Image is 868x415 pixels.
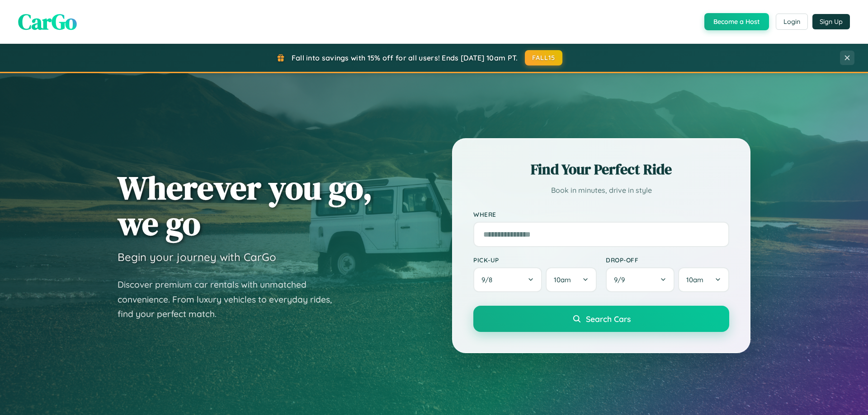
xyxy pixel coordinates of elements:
[118,277,344,322] p: Discover premium car rentals with unmatched convenience. From luxury vehicles to everyday rides, ...
[473,184,729,197] p: Book in minutes, drive in style
[292,53,518,62] span: Fall into savings with 15% off for all users! Ends [DATE] 10am PT.
[812,14,850,29] button: Sign Up
[606,267,675,292] button: 9/9
[678,267,729,292] button: 10am
[525,50,563,65] button: FALL15
[118,250,276,264] h3: Begin your journey with CarGo
[686,275,703,284] span: 10am
[481,275,497,284] span: 9 / 8
[118,170,373,241] h1: Wherever you go, we go
[473,267,542,292] button: 9/8
[473,256,597,264] label: Pick-up
[614,275,629,284] span: 9 / 9
[776,14,808,30] button: Login
[473,306,729,332] button: Search Cars
[18,7,77,37] span: CarGo
[473,210,729,218] label: Where
[554,275,571,284] span: 10am
[546,267,597,292] button: 10am
[473,159,729,179] h2: Find Your Perfect Ride
[606,256,729,264] label: Drop-off
[586,314,631,324] span: Search Cars
[704,13,769,30] button: Become a Host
